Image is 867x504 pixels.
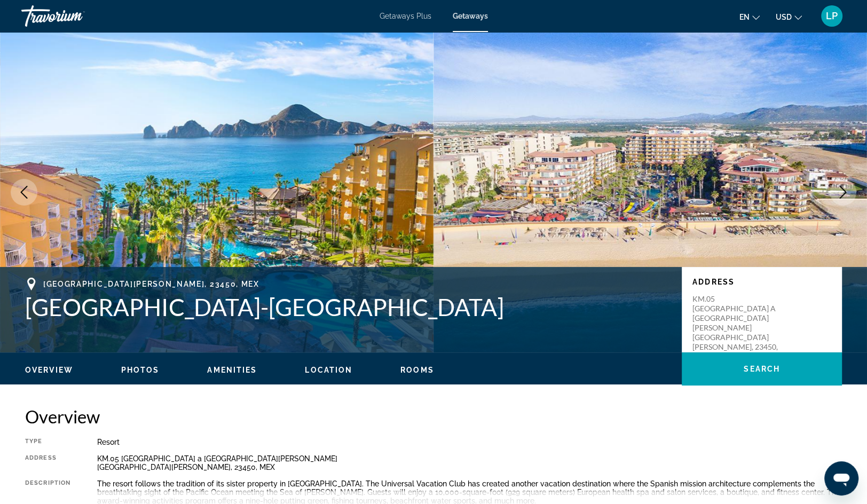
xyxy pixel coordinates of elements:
[818,5,846,27] button: User Menu
[43,280,259,288] span: [GEOGRAPHIC_DATA][PERSON_NAME], 23450, MEX
[692,278,831,286] p: Address
[305,366,352,374] span: Location
[11,179,37,206] button: Previous image
[400,365,434,375] button: Rooms
[25,454,70,471] div: Address
[380,12,431,20] a: Getaways Plus
[25,293,671,321] h1: [GEOGRAPHIC_DATA]-[GEOGRAPHIC_DATA]
[97,454,842,471] div: KM.05 [GEOGRAPHIC_DATA] a [GEOGRAPHIC_DATA][PERSON_NAME] [GEOGRAPHIC_DATA][PERSON_NAME], 23450, MEX
[25,366,73,374] span: Overview
[824,461,858,495] iframe: Button to launch messaging window
[776,13,792,21] span: USD
[830,179,856,206] button: Next image
[739,9,760,25] button: Change language
[453,12,488,20] a: Getaways
[692,294,778,361] p: KM.05 [GEOGRAPHIC_DATA] a [GEOGRAPHIC_DATA][PERSON_NAME] [GEOGRAPHIC_DATA][PERSON_NAME], 23450, MEX
[25,438,70,446] div: Type
[826,11,838,21] span: LP
[97,438,842,446] div: Resort
[25,365,73,375] button: Overview
[744,365,780,373] span: Search
[400,366,434,374] span: Rooms
[25,406,842,427] h2: Overview
[21,2,128,30] a: Travorium
[207,365,257,375] button: Amenities
[776,9,802,25] button: Change currency
[121,366,160,374] span: Photos
[305,365,352,375] button: Location
[739,13,750,21] span: en
[682,352,842,385] button: Search
[207,366,257,374] span: Amenities
[121,365,160,375] button: Photos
